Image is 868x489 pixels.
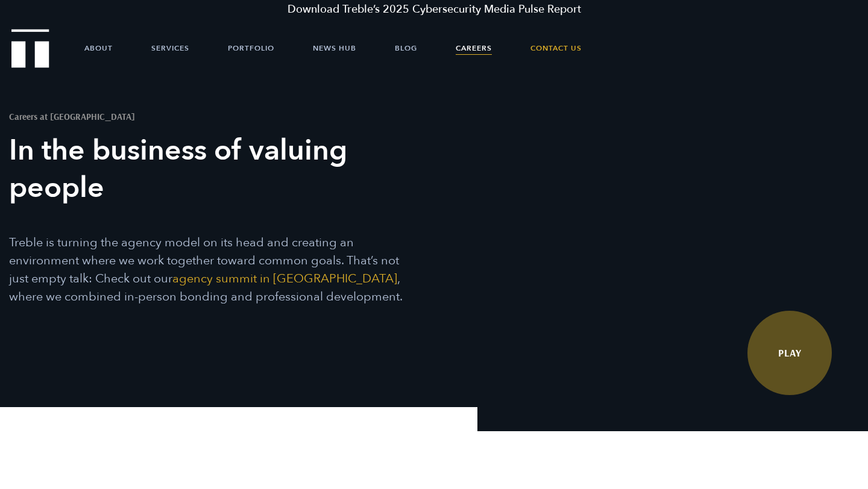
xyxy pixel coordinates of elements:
a: Contact Us [530,30,582,66]
a: About [84,30,113,66]
a: Portfolio [228,30,274,66]
a: agency summit in [GEOGRAPHIC_DATA] [172,270,397,287]
img: Treble logo [11,29,49,67]
h3: In the business of valuing people [9,132,413,207]
a: Services [151,30,189,66]
a: News Hub [313,30,356,66]
a: Treble Homepage [12,30,48,67]
a: Blog [395,30,417,66]
a: Careers [456,30,492,66]
h1: Careers at [GEOGRAPHIC_DATA] [9,112,413,121]
p: Treble is turning the agency model on its head and creating an environment where we work together... [9,234,413,306]
a: Watch Video [747,311,832,395]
